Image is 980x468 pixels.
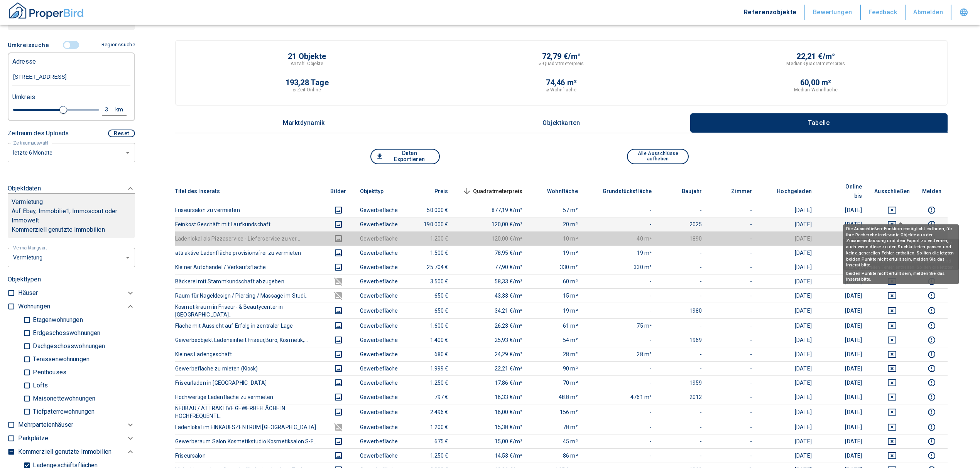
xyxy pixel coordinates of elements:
button: deselect this listing [874,364,910,373]
td: Gewerbefläche [354,420,404,434]
td: 4761 m² [584,390,658,404]
p: Wohnungen [18,302,50,311]
td: 86 m² [529,448,584,463]
td: 22,21 €/m² [455,361,529,375]
span: Grundstücksfläche [590,187,652,196]
td: 40 m² [584,231,658,246]
td: Gewerbefläche [354,231,404,246]
td: - [658,318,708,333]
td: - [708,361,758,375]
th: Feinkost Geschäft mit Laufkundschaft [175,217,323,231]
button: Referenzobjekte [736,5,805,20]
td: 675 € [404,434,455,448]
td: 78 m² [529,420,584,434]
th: attraktive Ladenfläche provisionsfrei zu vermieten [175,246,323,260]
button: deselect this listing [874,378,910,387]
td: - [708,375,758,390]
td: Gewerbefläche [354,361,404,375]
td: 156 m² [529,404,584,420]
td: 15,38 €/m² [455,420,529,434]
td: - [658,288,708,303]
td: Gewerbefläche [354,404,404,420]
td: - [584,203,658,217]
button: report this listing [922,321,941,330]
span: Wohnfläche [535,187,578,196]
td: 1959 [658,375,708,390]
td: Gewerbefläche [354,260,404,274]
td: - [584,434,658,448]
th: Kleines Ladengeschäft [175,347,323,361]
td: - [658,260,708,274]
button: images [329,234,348,243]
td: 15,00 €/m² [455,434,529,448]
p: ⌀-Zeit Online [293,86,321,93]
td: [DATE] [758,246,818,260]
button: images [329,392,348,402]
button: report this listing [922,437,941,446]
div: ObjektdatenVermietungAuf Ebay, Immobilie1, Immoscout oder ImmoweltKommerziell genutzte Immobilien [8,176,135,246]
button: images [329,423,348,432]
td: 19 m² [584,246,658,260]
th: Gewerbeobjekt Ladeneinheit Friseur,Büro, Kosmetik,... [175,333,323,347]
td: 1.250 € [404,375,455,390]
td: 2025 [658,217,708,231]
td: [DATE] [758,375,818,390]
button: deselect this listing [874,392,910,402]
td: 78,95 €/m² [455,246,529,260]
td: 16,00 €/m² [455,404,529,420]
td: - [658,361,708,375]
td: Gewerbefläche [354,203,404,217]
td: 1980 [658,303,708,318]
td: [DATE] [818,448,868,463]
td: [DATE] [758,231,818,246]
td: - [658,404,708,420]
td: 28 m² [584,347,658,361]
th: Friseursalon [175,448,323,463]
td: 877,19 €/m² [455,203,529,217]
p: Adresse [12,57,36,66]
button: Daten Exportieren [370,149,440,164]
td: Gewerbefläche [354,318,404,333]
td: - [658,434,708,448]
button: Feedback [861,5,906,20]
td: [DATE] [818,347,868,361]
p: 193,28 Tage [286,79,329,86]
p: Auf Ebay, Immobilie1, Immoscout oder Immowelt [12,207,131,225]
th: Friseursalon zu vermieten [175,203,323,217]
td: [DATE] [818,260,868,274]
td: 330 m² [584,260,658,274]
p: Parkplätze [18,434,48,443]
button: Alle Ausschlüsse aufheben [627,149,689,164]
p: Median-Wohnfläche [794,86,838,93]
td: 54 m² [529,333,584,347]
td: 19 m² [529,246,584,260]
td: - [584,375,658,390]
input: Adresse ändern [12,68,130,86]
button: report this listing [922,423,941,432]
td: - [584,448,658,463]
td: [DATE] [758,333,818,347]
td: 2012 [658,390,708,404]
button: Reset [108,130,135,137]
td: 90 m² [529,361,584,375]
button: report this listing [922,205,941,215]
p: Median-Quadratmeterpreis [786,60,845,67]
td: 1890 [658,231,708,246]
td: [DATE] [818,231,868,246]
th: Ladenlokal als Pizzaservice - Lieferservice zu ver... [175,231,323,246]
td: Gewerbefläche [354,217,404,231]
td: - [658,246,708,260]
td: - [584,404,658,420]
button: images [329,378,348,387]
td: 43,33 €/m² [455,288,529,303]
td: 1.250 € [404,448,455,463]
p: Maisonettewohnungen [31,396,95,402]
td: 50.000 € [404,203,455,217]
td: Gewerbefläche [354,274,404,288]
td: 120,00 €/m² [455,231,529,246]
td: 19 m² [529,303,584,318]
button: deselect this listing [874,291,910,300]
div: Die Ausschließen-Funktion ermöglicht es Ihnen, für ihre Recherche irrelevante Objekte aus der Zus... [843,224,959,270]
span: Zimmer [719,187,752,196]
div: Wohnungen [18,300,135,313]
